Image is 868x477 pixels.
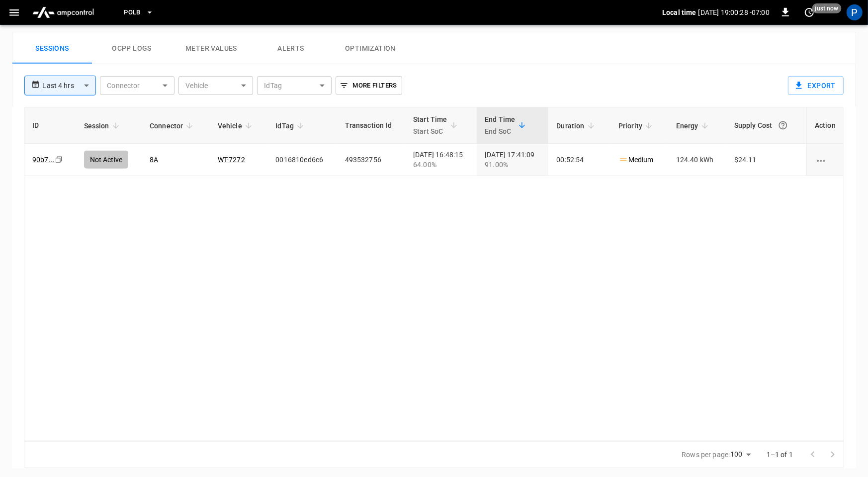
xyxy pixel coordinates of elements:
[485,160,540,170] div: 91.00%
[767,450,793,460] p: 1–1 of 1
[698,7,770,17] p: [DATE] 19:00:28 -07:00
[251,32,331,64] button: Alerts
[726,144,806,176] td: $24.11
[120,3,158,22] button: PoLB
[556,120,597,132] span: Duration
[812,3,842,13] span: just now
[730,447,754,462] div: 100
[24,107,844,176] table: sessions table
[275,120,307,132] span: IdTag
[413,125,447,137] p: Start SoC
[337,107,405,144] th: Transaction Id
[682,450,730,460] p: Rows per page:
[331,32,410,64] button: Optimization
[548,144,610,176] td: 00:52:54
[28,3,98,22] img: ampcontrol.io logo
[24,107,76,144] th: ID
[172,32,251,64] button: Meter Values
[413,160,469,170] div: 64.00%
[337,144,405,176] td: 493532756
[485,113,515,137] div: End Time
[150,156,158,164] a: 8A
[54,154,64,165] div: copy
[218,120,255,132] span: Vehicle
[218,156,245,164] a: WT-7272
[806,107,844,144] th: Action
[150,120,196,132] span: Connector
[84,120,122,132] span: Session
[267,144,337,176] td: 0016810ed6c6
[815,155,836,165] div: charging session options
[336,76,402,95] button: More Filters
[42,76,96,95] div: Last 4 hrs
[124,7,141,18] span: PoLB
[32,156,55,164] a: 90b7...
[618,120,655,132] span: Priority
[788,76,844,95] button: Export
[12,32,92,64] button: Sessions
[84,151,129,169] div: Not Active
[774,116,792,134] button: The cost of your charging session based on your supply rates
[734,116,798,134] div: Supply Cost
[24,107,844,441] div: sessions table
[413,113,460,137] span: Start TimeStart SoC
[92,32,172,64] button: Ocpp logs
[485,150,540,170] div: [DATE] 17:41:09
[618,155,654,165] p: Medium
[676,120,711,132] span: Energy
[485,113,528,137] span: End TimeEnd SoC
[413,150,469,170] div: [DATE] 16:48:15
[485,125,515,137] p: End SoC
[662,7,696,17] p: Local time
[847,4,863,20] div: profile-icon
[801,4,817,20] button: set refresh interval
[413,113,447,137] div: Start Time
[668,144,726,176] td: 124.40 kWh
